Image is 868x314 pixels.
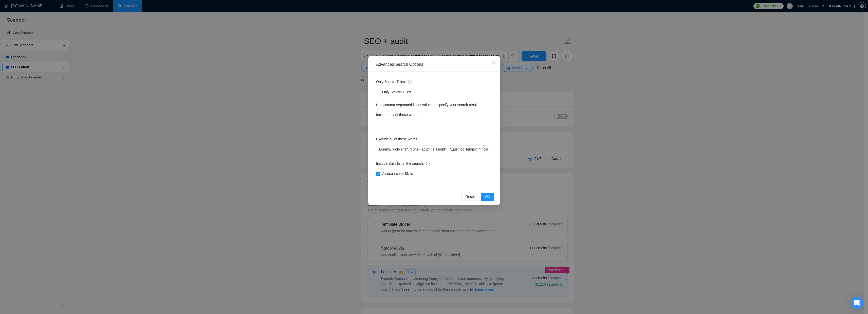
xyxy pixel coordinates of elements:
[466,194,475,200] span: Reset
[491,60,495,64] span: close
[461,193,479,201] button: Reset
[481,193,494,201] button: OK
[408,80,412,84] span: info-circle
[380,171,415,176] span: Also search on Skills
[380,89,413,95] span: Only Search Titles
[485,194,490,200] span: OK
[486,56,500,70] button: Close
[376,161,430,166] span: Include skills list in the search:
[376,79,412,85] span: Only Search Titles:
[426,162,430,165] span: info-circle
[376,102,492,108] div: Use comma-separated list of values to specify your search results.
[851,297,863,309] div: Open Intercom Messenger
[376,111,419,119] label: Include any of these words:
[376,62,492,67] div: Advanced Search Options
[376,135,418,143] label: Exclude all of these words:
